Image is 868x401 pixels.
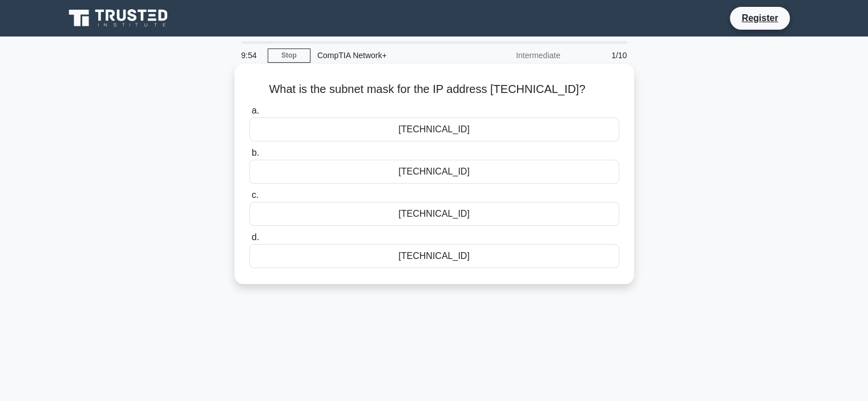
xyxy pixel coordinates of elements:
span: d. [252,232,259,242]
div: [TECHNICAL_ID] [249,244,619,268]
div: CompTIA Network+ [310,44,467,67]
div: [TECHNICAL_ID] [249,160,619,184]
div: 1/10 [567,44,634,67]
a: Register [734,11,785,25]
span: a. [252,106,259,115]
div: [TECHNICAL_ID] [249,118,619,141]
span: c. [252,190,259,200]
div: Intermediate [467,44,567,67]
span: b. [252,148,259,157]
h5: What is the subnet mask for the IP address [TECHNICAL_ID]? [248,82,620,97]
a: Stop [268,48,310,63]
div: [TECHNICAL_ID] [249,202,619,226]
div: 9:54 [235,44,268,67]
